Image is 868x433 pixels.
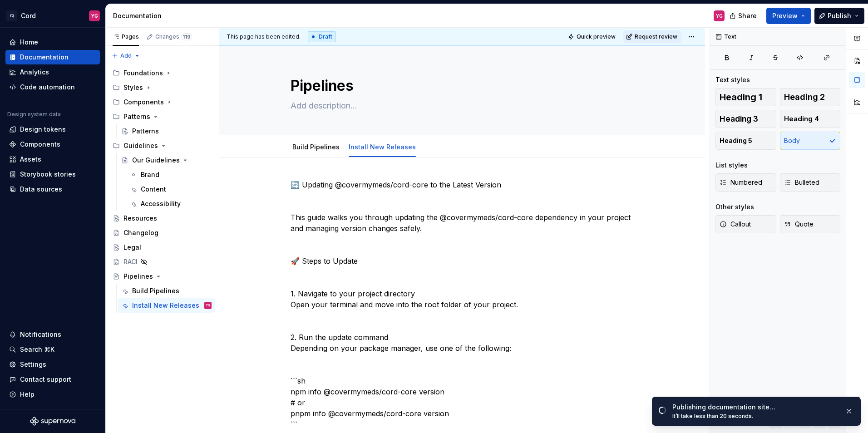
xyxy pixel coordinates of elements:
span: Quote [784,220,814,229]
div: Legal [123,243,141,252]
div: Draft [308,31,336,42]
div: Settings [20,360,46,369]
div: Guidelines [109,138,215,153]
div: Patterns [123,112,150,121]
a: Code automation [5,80,100,94]
div: Cord [21,11,36,20]
div: Styles [109,80,215,95]
a: Build Pipelines [118,284,215,298]
div: Home [20,38,38,47]
a: Documentation [5,50,100,64]
div: Guidelines [123,141,158,150]
div: Patterns [132,127,159,136]
button: Add [109,49,143,62]
div: Resources [123,214,157,223]
span: Quick preview [577,33,616,40]
div: Changes [155,33,192,40]
div: Notifications [20,330,61,339]
div: Foundations [109,66,215,80]
a: Design tokens [5,122,100,137]
span: Heading 3 [720,114,758,123]
a: Patterns [118,124,215,138]
button: Callout [715,215,776,233]
div: Storybook stories [20,170,76,179]
button: Heading 5 [715,132,776,150]
button: Heading 1 [715,88,776,106]
span: This page has been edited. [227,33,301,40]
div: Pages [113,33,139,40]
a: Our Guidelines [118,153,215,167]
div: Search ⌘K [20,345,54,354]
div: List styles [715,161,748,170]
button: Quote [780,215,841,233]
div: Contact support [20,375,71,384]
div: Brand [141,170,159,179]
div: YG [91,12,98,20]
a: Build Pipelines [292,143,340,151]
div: Page tree [109,66,215,313]
button: Quick preview [565,30,620,43]
span: Callout [720,220,751,229]
a: Storybook stories [5,167,100,182]
a: Assets [5,152,100,167]
div: Patterns [109,109,215,124]
span: Share [738,11,757,20]
button: C/CordYG [2,6,104,25]
div: Publishing documentation site… [672,403,838,412]
a: Changelog [109,226,215,240]
div: RACI [123,257,138,266]
div: Accessibility [141,199,181,208]
span: Add [120,52,132,59]
div: Documentation [20,53,69,62]
button: Heading 2 [780,88,841,106]
div: C/ [6,10,17,21]
div: Analytics [20,68,49,77]
a: Install New Releases [349,143,416,151]
a: Legal [109,240,215,255]
span: Numbered [720,178,762,187]
button: Request review [623,30,681,43]
button: Share [725,8,763,24]
div: Assets [20,155,41,164]
div: Components [109,95,215,109]
a: Home [5,35,100,49]
div: Text styles [715,75,750,84]
button: Publish [814,8,864,24]
span: Heading 2 [784,93,825,102]
span: Heading 1 [720,93,762,102]
button: Help [5,387,100,402]
span: Heading 4 [784,114,819,123]
a: Resources [109,211,215,226]
div: YG [716,12,723,20]
button: Bulleted [780,173,841,192]
a: Accessibility [126,197,215,211]
div: Design tokens [20,125,66,134]
textarea: Pipelines [289,75,632,97]
div: YG [206,301,210,310]
span: Request review [635,33,677,40]
button: Numbered [715,173,776,192]
div: Help [20,390,35,399]
svg: Supernova Logo [30,417,75,426]
div: Build Pipelines [132,286,179,295]
a: Settings [5,357,100,372]
div: Install New Releases [345,137,419,156]
button: Heading 4 [780,110,841,128]
div: Content [141,185,166,194]
div: Foundations [123,69,163,78]
div: Pipelines [123,272,153,281]
a: Install New ReleasesYG [118,298,215,313]
div: Styles [123,83,143,92]
a: Content [126,182,215,197]
div: Other styles [715,202,754,212]
button: Search ⌘K [5,342,100,357]
a: Analytics [5,65,100,79]
div: Components [123,98,164,107]
div: Code automation [20,83,75,92]
a: RACI [109,255,215,269]
div: Data sources [20,185,62,194]
button: Notifications [5,327,100,342]
div: Documentation [113,11,215,20]
div: Build Pipelines [289,137,343,156]
a: Data sources [5,182,100,197]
